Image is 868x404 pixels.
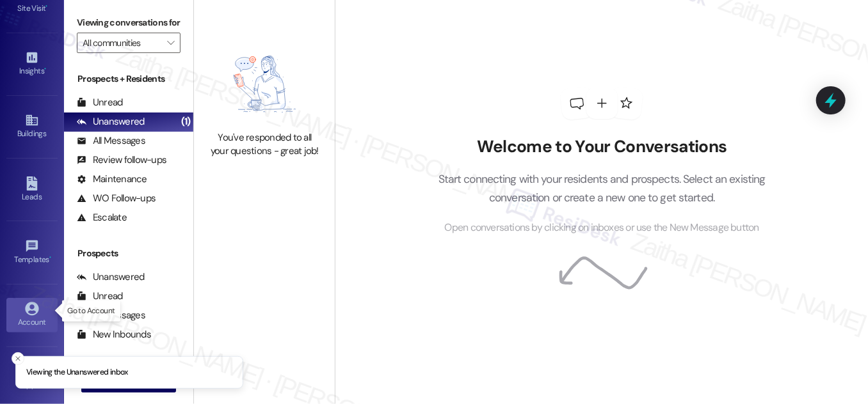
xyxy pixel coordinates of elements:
[6,109,58,144] a: Buildings
[445,220,759,236] span: Open conversations by clicking on inboxes or use the New Message button
[64,72,193,86] div: Prospects + Residents
[77,96,123,109] div: Unread
[6,235,58,270] a: Templates •
[77,290,123,303] div: Unread
[6,47,58,81] a: Insights •
[211,43,319,124] img: empty-state
[77,211,127,224] div: Escalate
[419,137,785,157] h2: Welcome to Your Conversations
[178,112,194,132] div: (1)
[49,253,51,262] span: •
[77,192,156,205] div: WO Follow-ups
[26,367,128,378] p: Viewing the Unanswered inbox
[77,328,151,341] div: New Inbounds
[6,173,58,207] a: Leads
[12,352,24,365] button: Close toast
[46,2,48,11] span: •
[6,298,58,332] a: Account
[77,173,147,186] div: Maintenance
[77,270,145,284] div: Unanswered
[6,361,58,395] a: Support
[83,33,160,53] input: All communities
[64,247,193,260] div: Prospects
[419,170,785,206] p: Start connecting with your residents and prospects. Select an existing conversation or create a n...
[67,306,115,316] p: Go to Account
[77,13,181,33] label: Viewing conversations for
[208,131,321,159] div: You've responded to all your questions - great job!
[77,134,145,148] div: All Messages
[167,38,174,48] i: 
[77,115,145,128] div: Unanswered
[77,153,166,167] div: Review follow-ups
[44,65,46,74] span: •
